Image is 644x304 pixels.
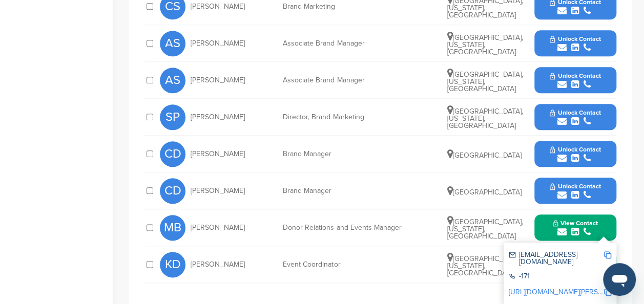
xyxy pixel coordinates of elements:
[283,77,437,84] div: Associate Brand Manager
[160,31,185,56] span: AS
[447,70,523,93] span: [GEOGRAPHIC_DATA], [US_STATE], [GEOGRAPHIC_DATA]
[541,212,610,243] button: View Contact
[160,68,185,93] span: AS
[283,224,437,231] div: Donor Relations and Events Manager
[537,102,613,133] button: Unlock Contact
[537,65,613,96] button: Unlock Contact
[191,150,245,158] span: [PERSON_NAME]
[550,109,600,116] span: Unlock Contact
[191,261,245,268] span: [PERSON_NAME]
[447,33,523,56] span: [GEOGRAPHIC_DATA], [US_STATE], [GEOGRAPHIC_DATA]
[191,77,245,84] span: [PERSON_NAME]
[447,107,523,130] span: [GEOGRAPHIC_DATA], [US_STATE], [GEOGRAPHIC_DATA]
[550,35,600,42] span: Unlock Contact
[537,176,613,206] button: Unlock Contact
[191,187,245,194] span: [PERSON_NAME]
[160,104,185,130] span: SP
[191,114,245,121] span: [PERSON_NAME]
[191,3,245,10] span: [PERSON_NAME]
[191,224,245,231] span: [PERSON_NAME]
[537,28,613,59] button: Unlock Contact
[447,254,523,277] span: [GEOGRAPHIC_DATA], [US_STATE], [GEOGRAPHIC_DATA]
[550,183,600,190] span: Unlock Contact
[509,251,604,266] div: [EMAIL_ADDRESS][DOMAIN_NAME]
[160,215,185,241] span: MB
[447,218,523,241] span: [GEOGRAPHIC_DATA], [US_STATE], [GEOGRAPHIC_DATA]
[604,251,611,258] img: Copy
[509,273,604,281] div: -171
[160,178,185,204] span: CD
[191,40,245,47] span: [PERSON_NAME]
[283,40,437,47] div: Associate Brand Manager
[509,288,634,296] a: [URL][DOMAIN_NAME][PERSON_NAME]
[283,114,437,121] div: Director, Brand Marketing
[283,187,437,194] div: Brand Manager
[553,220,598,227] span: View Contact
[160,252,185,277] span: KD
[447,188,522,197] span: [GEOGRAPHIC_DATA]
[283,150,437,158] div: Brand Manager
[550,146,600,153] span: Unlock Contact
[550,72,600,79] span: Unlock Contact
[160,141,185,167] span: CD
[537,139,613,169] button: Unlock Contact
[604,289,611,296] img: Copy
[447,151,522,160] span: [GEOGRAPHIC_DATA]
[603,263,636,296] iframe: Button to launch messaging window
[283,261,437,268] div: Event Coordinator
[283,3,437,10] div: Brand Marketing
